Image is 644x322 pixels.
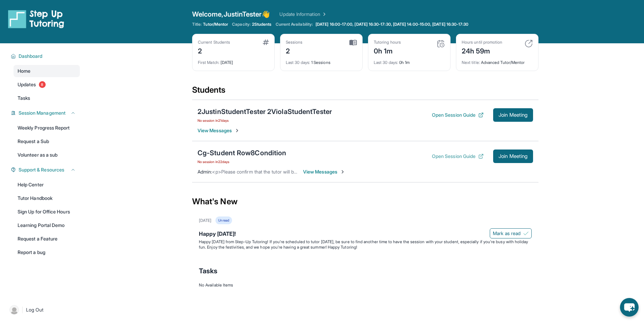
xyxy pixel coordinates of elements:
img: card [437,40,445,48]
a: Updates8 [14,78,80,91]
div: 2 [286,45,303,56]
div: [DATE] [198,56,269,65]
span: Current Availability: [276,22,313,27]
span: Capacity: [232,22,251,27]
img: card [525,40,533,48]
button: Open Session Guide [432,153,484,160]
img: Chevron Right [320,11,327,18]
span: Welcome, JustinTester 👋 [192,9,270,19]
button: chat-button [620,298,639,317]
span: Tasks [199,266,217,276]
span: No session in 21 days [198,118,332,123]
div: What's New [192,187,538,216]
div: No Available Items [199,282,532,288]
a: Tasks [14,92,80,104]
a: Volunteer as a sub [14,149,80,161]
div: 0h 1m [374,56,445,65]
div: 2 [198,45,230,56]
button: Open Session Guide [432,112,484,118]
span: No session in 22 days [198,159,286,164]
div: 0h 1m [374,45,401,56]
span: Support & Resources [19,166,64,173]
span: Tutor/Mentor [203,22,228,27]
span: Home [18,68,30,74]
a: |Log Out [7,302,80,317]
a: Tutor Handbook [14,192,80,204]
span: Join Meeting [499,154,528,158]
div: Cg-Student Row8Condition [198,148,286,158]
a: Report a bug [14,246,80,258]
span: Title: [192,22,202,27]
button: Join Meeting [493,149,533,163]
span: Dashboard [19,53,43,60]
span: View Messages [303,168,345,175]
span: <p>Please confirm that the tutor will be able to attend your first assigned meeting time before j... [212,169,456,175]
img: logo [8,9,64,28]
span: First Match : [198,60,220,65]
a: [DATE] 16:00-17:00, [DATE] 16:30-17:30, [DATE] 14:00-15:00, [DATE] 16:30-17:30 [314,22,470,27]
span: Mark as read [493,230,521,237]
div: 2JustinStudentTester 2ViolaStudentTester [198,107,332,116]
span: Session Management [19,110,66,116]
button: Dashboard [16,53,76,60]
span: | [22,306,23,314]
a: Request a Feature [14,233,80,245]
button: Join Meeting [493,108,533,122]
a: Sign Up for Office Hours [14,206,80,218]
img: Chevron-Right [234,128,240,133]
p: Happy [DATE] from Step-Up Tutoring! If you're scheduled to tutor [DATE], be sure to find another ... [199,239,532,250]
div: 1 Sessions [286,56,357,65]
span: Log Out [26,306,44,313]
img: Chevron-Right [340,169,345,175]
span: Updates [18,81,36,88]
a: Request a Sub [14,135,80,147]
div: Sessions [286,40,303,45]
a: Help Center [14,179,80,191]
div: Current Students [198,40,230,45]
div: Students [192,85,538,99]
div: Advanced Tutor/Mentor [462,56,533,65]
span: Admin : [198,169,212,175]
a: Weekly Progress Report [14,122,80,134]
span: [DATE] 16:00-17:00, [DATE] 16:30-17:30, [DATE] 14:00-15:00, [DATE] 16:30-17:30 [316,22,468,27]
span: Tasks [18,95,30,101]
a: Learning Portal Demo [14,219,80,231]
div: Happy [DATE]! [199,230,532,239]
span: 8 [39,81,46,88]
img: card [263,40,269,45]
a: Update Information [279,11,327,18]
span: Last 30 days : [286,60,310,65]
button: Session Management [16,110,76,116]
div: 24h 59m [462,45,502,56]
span: Join Meeting [499,113,528,117]
button: Support & Resources [16,166,76,173]
span: Last 30 days : [374,60,398,65]
img: user-img [9,305,19,315]
div: Hours until promotion [462,40,502,45]
img: Mark as read [523,231,529,236]
div: Tutoring hours [374,40,401,45]
button: Mark as read [490,228,532,238]
img: card [349,40,357,46]
span: Next title : [462,60,480,65]
div: [DATE] [199,218,211,223]
span: 2 Students [252,22,272,27]
span: View Messages [198,127,240,134]
a: Home [14,65,80,77]
div: Unread [215,216,232,224]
